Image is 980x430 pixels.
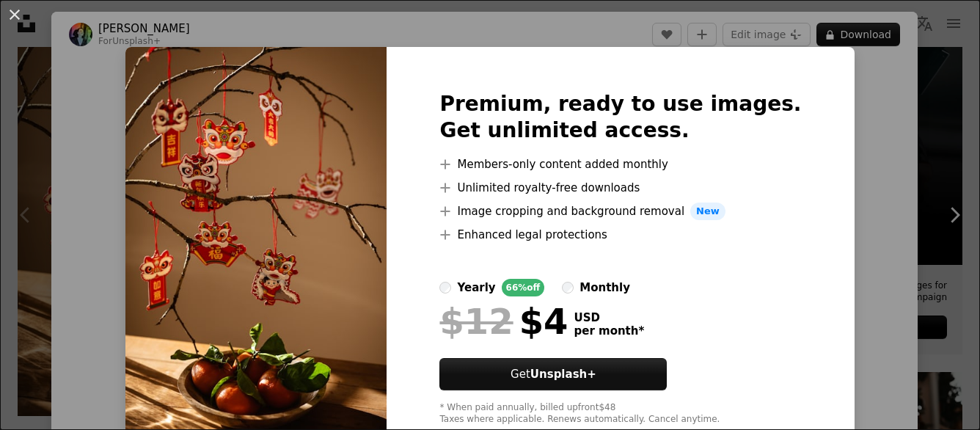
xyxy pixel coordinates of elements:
div: $4 [439,302,568,340]
li: Enhanced legal protections [439,226,801,244]
div: 66% off [502,279,545,296]
div: * When paid annually, billed upfront $48 Taxes where applicable. Renews automatically. Cancel any... [439,402,801,426]
li: Unlimited royalty-free downloads [439,179,801,197]
button: GetUnsplash+ [439,358,667,390]
h2: Premium, ready to use images. Get unlimited access. [439,91,801,144]
span: per month * [574,324,644,338]
span: New [690,203,725,220]
span: $12 [439,302,513,340]
strong: Unsplash+ [530,368,596,381]
span: USD [574,311,644,324]
input: yearly66%off [439,282,451,294]
div: monthly [579,279,630,296]
div: yearly [457,279,495,296]
input: monthly [562,282,574,294]
li: Image cropping and background removal [439,203,801,220]
li: Members-only content added monthly [439,156,801,173]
